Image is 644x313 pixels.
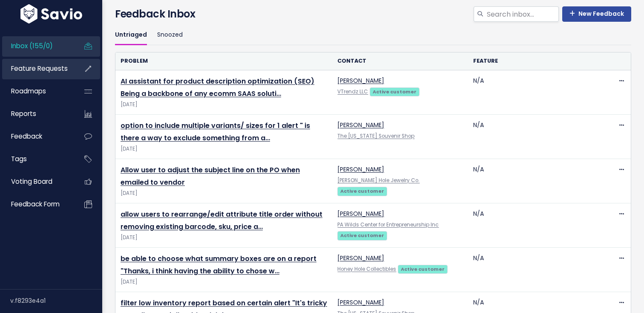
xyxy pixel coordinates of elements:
[337,186,387,195] a: Active customer
[337,231,387,239] a: Active customer
[337,221,439,228] a: PA Wilds Center for Entrepreneurship Inc
[337,209,384,218] a: [PERSON_NAME]
[401,266,445,272] strong: Active customer
[11,132,42,141] span: Feedback
[337,177,420,184] a: [PERSON_NAME] Hole Jewelry Co.
[2,149,71,169] a: Tags
[2,194,71,214] a: Feedback form
[337,121,384,129] a: [PERSON_NAME]
[10,290,102,312] div: v.f8293e4a1
[562,6,631,22] a: New Feedback
[121,100,327,109] span: [DATE]
[11,109,36,118] span: Reports
[468,248,604,292] td: N/A
[115,25,631,45] ul: Filter feature requests
[337,298,384,307] a: [PERSON_NAME]
[468,159,604,203] td: N/A
[18,4,84,23] img: logo-white.9d6f32f41409.svg
[2,127,71,146] a: Feedback
[2,81,71,101] a: Roadmaps
[373,88,417,95] strong: Active customer
[11,87,46,96] span: Roadmaps
[337,254,384,262] a: [PERSON_NAME]
[2,59,71,78] a: Feature Requests
[468,115,604,159] td: N/A
[2,36,71,56] a: Inbox (155/0)
[121,209,322,232] a: allow users to rearrange/edit attribute title order without removing existing barcode, sku, price a…
[486,6,559,22] input: Search inbox...
[340,188,384,194] strong: Active customer
[370,87,419,96] a: Active customer
[468,70,604,115] td: N/A
[337,88,368,95] a: VTrendz LLC
[332,52,468,70] th: Contact
[121,278,327,287] span: [DATE]
[121,76,314,99] a: AI assistant for product description optimization (SEO) Being a backbone of any ecomm SAAS soluti…
[468,52,604,70] th: Feature
[115,52,332,70] th: Problem
[11,154,27,163] span: Tags
[337,133,414,139] a: The [US_STATE] Souvenir Shop
[121,121,310,143] a: option to include multiple variants/ sizes for 1 alert " is there a way to exclude something from a…
[11,41,53,50] span: Inbox (155/0)
[121,145,327,154] span: [DATE]
[115,6,631,22] h4: Feedback Inbox
[340,232,384,239] strong: Active customer
[468,203,604,248] td: N/A
[337,266,396,272] a: Honey Hole Collectibles
[115,25,147,45] a: Untriaged
[121,233,327,242] span: [DATE]
[337,165,384,174] a: [PERSON_NAME]
[157,25,183,45] a: Snoozed
[121,165,300,187] a: Allow user to adjust the subject line on the PO when emailed to vendor
[11,177,52,186] span: Voting Board
[398,264,447,273] a: Active customer
[337,76,384,85] a: [PERSON_NAME]
[2,172,71,191] a: Voting Board
[121,254,316,276] a: be able to choose what summary boxes are on a report "Thanks, i think having the ability to chose w…
[2,104,71,124] a: Reports
[11,200,60,209] span: Feedback form
[121,189,327,198] span: [DATE]
[11,64,68,73] span: Feature Requests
